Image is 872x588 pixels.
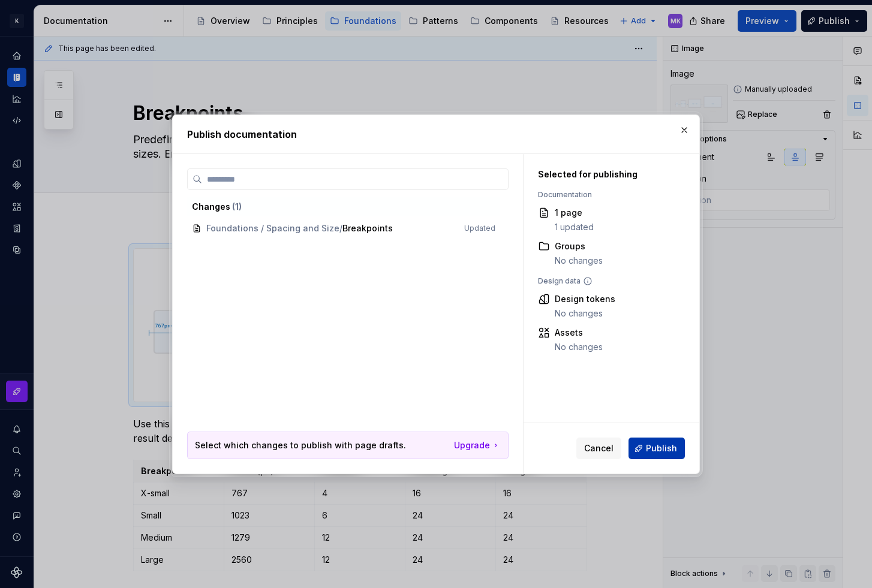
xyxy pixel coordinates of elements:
[629,438,685,459] button: Publish
[646,442,677,454] span: Publish
[187,127,685,141] h2: Publish documentation
[555,207,594,219] div: 1 page
[584,442,614,454] span: Cancel
[555,327,603,339] div: Assets
[538,168,679,180] div: Selected for publishing
[576,438,621,459] button: Cancel
[192,201,495,213] div: Changes
[538,190,679,200] div: Documentation
[195,439,406,451] p: Select which changes to publish with page drafts.
[232,201,242,212] span: ( 1 )
[454,439,501,451] a: Upgrade
[555,240,603,252] div: Groups
[555,221,594,233] div: 1 updated
[555,293,615,305] div: Design tokens
[555,307,615,319] div: No changes
[555,255,603,267] div: No changes
[555,341,603,353] div: No changes
[538,276,679,286] div: Design data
